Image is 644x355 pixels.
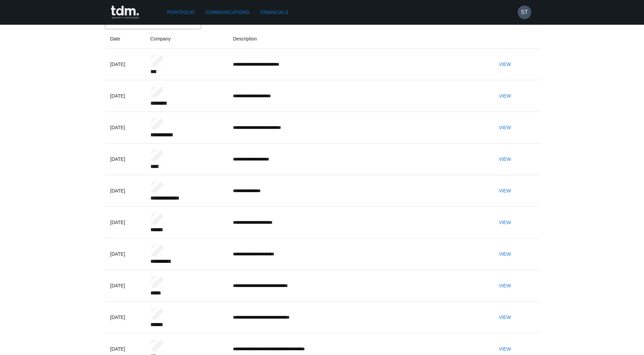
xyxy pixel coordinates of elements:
button: View [494,185,516,197]
button: View [494,153,516,166]
td: [DATE] [105,49,145,80]
button: ST [518,5,531,19]
td: [DATE] [105,238,145,270]
button: View [494,121,516,134]
a: Financials [258,6,291,19]
th: Description [227,29,489,49]
td: [DATE] [105,270,145,302]
td: [DATE] [105,302,145,333]
td: [DATE] [105,143,145,175]
button: View [494,90,516,102]
a: Communications [203,6,252,19]
h6: ST [521,8,528,16]
th: Company [145,29,228,49]
a: Portfolio [165,6,198,19]
th: Date [105,29,145,49]
td: [DATE] [105,175,145,207]
td: [DATE] [105,80,145,112]
button: View [494,280,516,292]
button: View [494,311,516,324]
button: View [494,216,516,229]
td: [DATE] [105,112,145,143]
td: [DATE] [105,207,145,238]
button: View [494,58,516,71]
button: View [494,248,516,260]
